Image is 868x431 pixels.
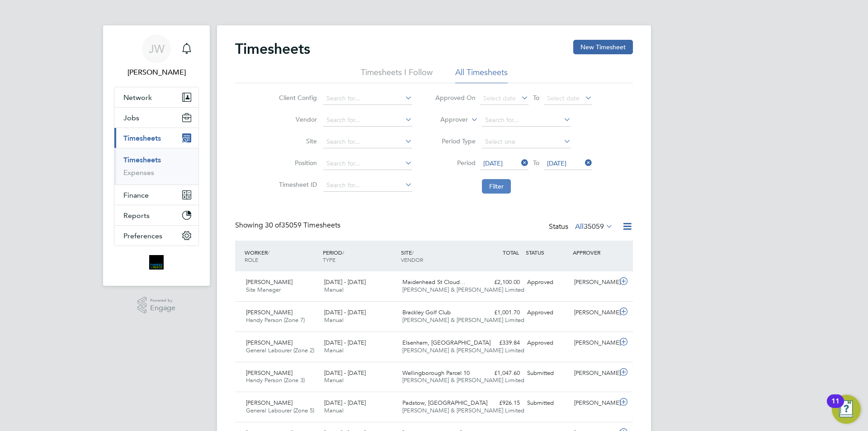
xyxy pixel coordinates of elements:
[402,346,524,354] span: [PERSON_NAME] & [PERSON_NAME] Limited
[399,244,477,268] div: SITE
[832,395,861,424] button: Open Resource Center, 11 new notifications
[324,316,344,324] span: Manual
[242,244,321,268] div: WORKER
[114,185,198,205] button: Finance
[483,159,503,167] span: [DATE]
[324,308,366,316] span: [DATE] - [DATE]
[361,67,433,83] li: Timesheets I Follow
[584,222,604,231] span: 35059
[150,297,175,304] span: Powered by
[524,275,571,290] div: Approved
[435,94,476,102] label: Approved On
[246,407,314,414] span: General Labourer (Zone 5)
[402,308,451,316] span: Brackley Golf Club
[476,366,524,381] div: £1,047.60
[323,256,335,263] span: TYPE
[246,346,314,354] span: General Labourer (Zone 2)
[114,108,198,128] button: Jobs
[524,336,571,350] div: Approved
[323,157,412,170] input: Search for...
[324,376,344,384] span: Manual
[455,67,508,83] li: All Timesheets
[412,249,414,256] span: /
[114,67,199,78] span: Joanna Whyms
[402,316,524,324] span: [PERSON_NAME] & [PERSON_NAME] Limited
[571,244,618,260] div: APPROVER
[571,396,618,411] div: [PERSON_NAME]
[435,159,476,167] label: Period
[324,278,366,286] span: [DATE] - [DATE]
[402,278,466,286] span: Maidenhead St Cloud…
[276,115,317,123] label: Vendor
[524,305,571,320] div: Approved
[246,308,292,316] span: [PERSON_NAME]
[114,34,199,78] a: JW[PERSON_NAME]
[831,401,840,413] div: 11
[402,369,470,377] span: Wellingborough Parcel 10
[246,278,292,286] span: [PERSON_NAME]
[402,407,524,414] span: [PERSON_NAME] & [PERSON_NAME] Limited
[402,376,524,384] span: [PERSON_NAME] & [PERSON_NAME] Limited
[503,249,519,256] span: TOTAL
[321,244,399,268] div: PERIOD
[476,396,524,411] div: £926.15
[137,297,176,314] a: Powered byEngage
[276,180,317,189] label: Timesheet ID
[149,43,165,55] span: JW
[276,137,317,145] label: Site
[323,114,412,127] input: Search for...
[324,339,366,346] span: [DATE] - [DATE]
[476,305,524,320] div: £1,001.70
[482,179,511,194] button: Filter
[573,40,633,54] button: New Timesheet
[265,221,340,230] span: 35059 Timesheets
[476,336,524,350] div: £339.84
[575,222,613,231] label: All
[402,399,487,407] span: Padstow, [GEOGRAPHIC_DATA]
[571,336,618,350] div: [PERSON_NAME]
[123,211,150,220] span: Reports
[401,256,423,263] span: VENDOR
[324,407,344,414] span: Manual
[246,369,292,377] span: [PERSON_NAME]
[482,114,571,127] input: Search for...
[276,94,317,102] label: Client Config
[265,221,281,230] span: 30 of
[323,179,412,192] input: Search for...
[276,159,317,167] label: Position
[235,40,310,58] h2: Timesheets
[571,275,618,290] div: [PERSON_NAME]
[324,399,366,407] span: [DATE] - [DATE]
[547,159,566,167] span: [DATE]
[549,221,615,233] div: Status
[246,399,292,407] span: [PERSON_NAME]
[530,92,542,104] span: To
[114,255,199,270] a: Go to home page
[427,115,468,124] label: Approver
[342,249,344,256] span: /
[123,114,139,122] span: Jobs
[435,137,476,145] label: Period Type
[245,256,258,263] span: ROLE
[268,249,269,256] span: /
[402,286,524,294] span: [PERSON_NAME] & [PERSON_NAME] Limited
[114,128,198,148] button: Timesheets
[114,87,198,107] button: Network
[571,305,618,320] div: [PERSON_NAME]
[114,205,198,225] button: Reports
[114,148,198,185] div: Timesheets
[524,244,571,260] div: STATUS
[103,25,210,286] nav: Main navigation
[324,346,344,354] span: Manual
[323,136,412,148] input: Search for...
[123,93,152,102] span: Network
[324,369,366,377] span: [DATE] - [DATE]
[402,339,491,346] span: Elsenham, [GEOGRAPHIC_DATA]
[246,286,281,294] span: Site Manager
[323,92,412,105] input: Search for...
[324,286,344,294] span: Manual
[483,94,516,102] span: Select date
[547,94,580,102] span: Select date
[246,316,305,324] span: Handy Person (Zone 7)
[530,157,542,169] span: To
